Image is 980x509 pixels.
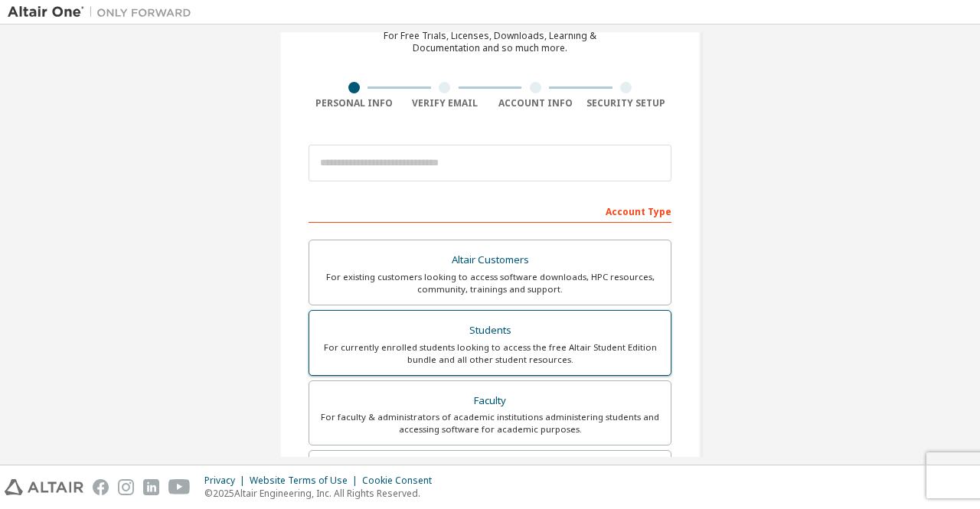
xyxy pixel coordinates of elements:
[250,475,362,487] div: Website Terms of Use
[318,250,661,271] div: Altair Customers
[5,479,83,495] img: altair_logo.svg
[362,475,441,487] div: Cookie Consent
[318,320,661,341] div: Students
[309,97,400,109] div: Personal Info
[204,487,441,500] p: © 2025 Altair Engineering, Inc. All Rights Reserved.
[318,271,661,295] div: For existing customers looking to access software downloads, HPC resources, community, trainings ...
[168,479,191,495] img: youtube.svg
[400,97,491,109] div: Verify Email
[318,341,661,366] div: For currently enrolled students looking to access the free Altair Student Edition bundle and all ...
[118,479,134,495] img: instagram.svg
[318,390,661,412] div: Faculty
[93,479,109,495] img: facebook.svg
[309,198,671,223] div: Account Type
[490,97,581,109] div: Account Info
[384,30,596,54] div: For Free Trials, Licenses, Downloads, Learning & Documentation and so much more.
[318,411,661,436] div: For faculty & administrators of academic institutions administering students and accessing softwa...
[143,479,159,495] img: linkedin.svg
[204,475,250,487] div: Privacy
[8,5,199,20] img: Altair One
[581,97,672,109] div: Security Setup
